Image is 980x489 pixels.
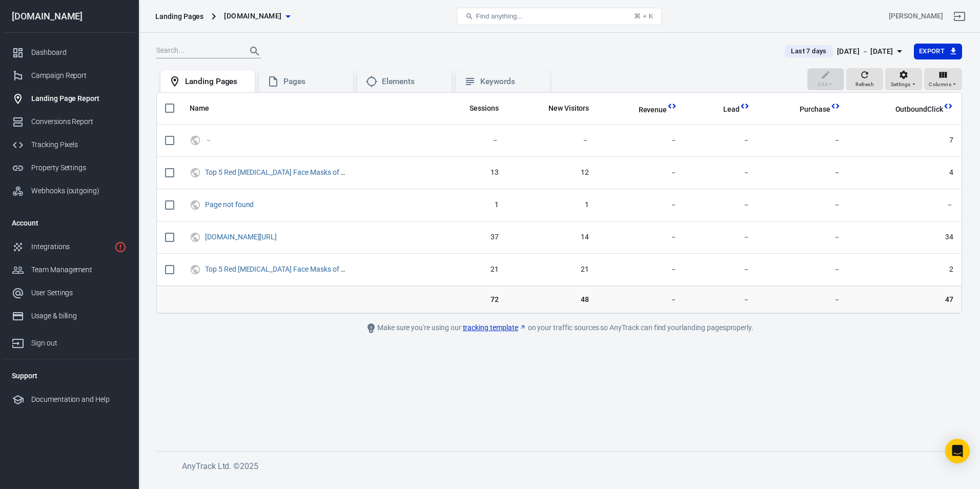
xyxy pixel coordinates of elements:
[766,264,841,275] span: －
[4,110,135,133] a: Conversions Report
[548,104,589,114] span: New Visitors
[31,311,127,321] div: Usage & billing
[693,200,749,210] span: －
[693,264,749,275] span: －
[205,136,212,144] a: －
[693,232,749,242] span: －
[667,101,677,111] svg: This column is calculated from AnyTrack real-time data
[857,135,954,146] span: 7
[31,338,127,349] div: Sign out
[220,7,294,26] button: [DOMAIN_NAME]
[31,241,110,252] div: Integrations
[4,363,135,388] li: Support
[787,46,830,56] span: Last 7 days
[740,101,750,111] svg: This column is calculated from AnyTrack real-time data
[885,68,922,91] button: Settings
[766,168,841,178] span: －
[4,41,135,64] a: Dashboard
[846,68,883,91] button: Refresh
[723,105,740,115] span: Lead
[947,4,972,29] a: Sign out
[857,200,954,210] span: －
[155,11,203,22] div: Landing Pages
[605,135,677,146] span: －
[439,135,498,146] span: －
[895,105,943,115] span: OutboundClick
[31,70,127,81] div: Campaign Report
[515,135,589,146] span: －
[114,241,127,253] svg: 1 networks not verified yet
[182,460,951,473] h6: AnyTrack Ltd. © 2025
[283,76,345,87] div: Pages
[943,101,953,111] svg: This column is calculated from AnyTrack real-time data
[31,186,127,196] div: Webhooks (outgoing)
[766,232,841,242] span: －
[439,168,498,178] span: 13
[190,104,209,114] span: Name
[605,232,677,242] span: －
[605,200,677,210] span: －
[857,264,954,275] span: 2
[4,211,135,235] li: Account
[855,80,874,89] span: Refresh
[382,76,443,87] div: Elements
[190,231,201,243] svg: UTM & Web Traffic
[605,294,677,304] span: －
[4,12,135,21] div: [DOMAIN_NAME]
[4,133,135,156] a: Tracking Pixels
[476,12,522,20] span: Find anything...
[469,104,499,114] span: Sessions
[4,156,135,179] a: Property Settings
[31,93,127,104] div: Landing Page Report
[224,10,281,23] span: thetrustedshopper.com
[924,68,962,91] button: Columns
[156,45,238,58] input: Search...
[205,265,424,273] a: Top 5 Red [MEDICAL_DATA] Face Masks of 2025 … That Actually Work
[31,394,127,405] div: Documentation and Help
[190,167,201,179] svg: UTM & Web Traffic
[31,116,127,127] div: Conversions Report
[634,12,653,20] div: ⌘ + K
[4,179,135,202] a: Webhooks (outgoing)
[190,104,222,114] span: Name
[515,294,589,304] span: 48
[515,232,589,242] span: 14
[190,263,201,276] svg: UTM & Web Traffic
[31,139,127,150] div: Tracking Pixels
[456,104,499,114] span: Sessions
[31,47,127,58] div: Dashboard
[4,87,135,110] a: Landing Page Report
[329,322,790,334] div: Make sure you're using our on your traffic sources so AnyTrack can find your landing pages properly.
[830,101,841,111] svg: This column is calculated from AnyTrack real-time data
[4,304,135,328] a: Usage & billing
[439,232,498,242] span: 37
[710,105,740,115] span: Lead
[31,288,127,298] div: User Settings
[4,258,135,281] a: Team Management
[515,264,589,275] span: 21
[605,264,677,275] span: －
[693,135,749,146] span: －
[205,233,277,241] a: [DOMAIN_NAME][URL]
[889,11,943,22] div: Account id: XkYO6gt3
[31,264,127,275] div: Team Management
[4,281,135,304] a: User Settings
[639,104,667,116] span: Total revenue calculated by AnyTrack.
[205,200,254,209] a: Page not found
[766,200,841,210] span: －
[929,80,951,89] span: Columns
[857,294,954,304] span: 47
[777,43,913,60] button: Last 7 days[DATE] － [DATE]
[457,8,662,25] button: Find anything...⌘ + K
[914,44,962,59] button: Export
[157,93,962,313] div: scrollable content
[190,199,201,211] svg: UTM & Web Traffic
[190,134,201,147] svg: UTM & Web Traffic
[786,105,830,115] span: Purchase
[205,168,424,176] a: Top 5 Red [MEDICAL_DATA] Face Masks of 2025 … That Actually Work
[766,135,841,146] span: －
[480,76,542,87] div: Keywords
[205,136,214,144] span: －
[693,168,749,178] span: －
[693,294,749,304] span: －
